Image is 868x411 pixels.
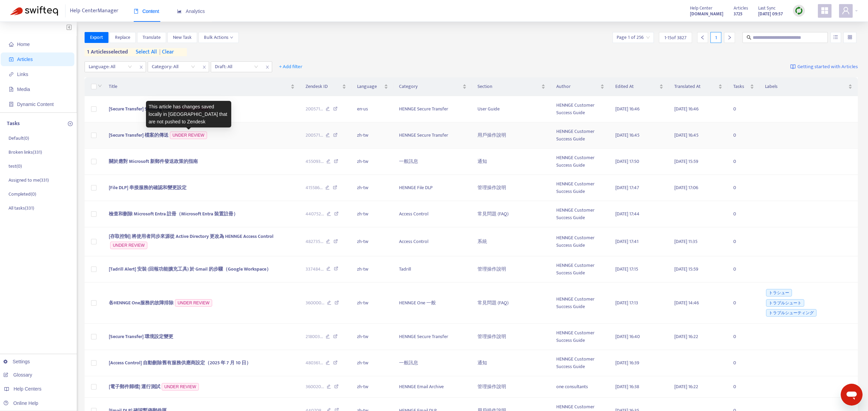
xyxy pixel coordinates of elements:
td: 通知 [472,149,551,175]
span: [DATE] 16:22 [674,333,698,340]
td: 常見問題 (FAQ) [472,201,551,227]
span: [DATE] 16:39 [615,359,639,367]
button: Replace [109,32,136,43]
span: Links [17,72,28,77]
span: [DATE] 17:15 [615,265,638,273]
span: [存取控制] 將使用者同步來源從 Active Directory 更改為 HENNGE Access Control [109,232,274,240]
span: down [230,36,233,39]
td: 0 [728,96,759,122]
span: Replace [115,34,130,41]
a: Getting started with Articles [790,61,858,72]
span: New Task [173,34,192,41]
th: Tasks [728,77,759,96]
span: down [98,84,102,88]
span: [DATE] 17:13 [615,299,638,307]
td: 管理操作說明 [472,324,551,350]
p: Tasks [7,120,20,128]
button: New Task [167,32,197,43]
span: + Add filter [279,63,303,71]
span: right [727,35,732,40]
span: [DATE] 16:22 [674,383,698,391]
td: HENNGE One 一般 [394,283,472,324]
p: Completed ( 0 ) [9,191,36,198]
td: zh-tw [352,256,393,283]
td: HENNGE Customer Success Guide [551,201,610,227]
td: 0 [728,376,759,398]
span: Title [109,83,289,90]
th: Translated At [669,77,728,96]
span: Labels [765,83,847,90]
span: [DATE] 16:46 [615,105,639,113]
span: UNDER REVIEW [110,242,147,249]
span: [DATE] 17:47 [615,184,639,192]
th: Category [394,77,472,96]
span: file-image [9,87,14,92]
td: HENNGE Customer Success Guide [551,122,610,149]
strong: 3725 [734,10,742,18]
span: home [9,42,14,47]
span: select all [136,48,157,56]
span: Help Center Manager [70,4,118,17]
span: 360000 ... [306,299,324,307]
span: clear [157,48,174,56]
span: [Access Control] 自動刪除舊有服務供應商設定（2025 年 7 月 10 日） [109,359,251,367]
p: Assigned to me ( 331 ) [9,177,49,184]
span: Zendesk ID [306,83,341,90]
td: HENNGE Customer Success Guide [551,227,610,256]
td: HENNGE Customer Success Guide [551,256,610,283]
span: user [842,6,850,15]
td: HENNGE Secure Transfer [394,122,472,149]
td: 一般訊息 [394,350,472,376]
span: [Secure Transfer] 環境設定變更 [109,333,173,340]
span: 200571 ... [306,105,323,113]
span: container [9,102,14,107]
span: 480361 ... [306,359,323,367]
span: 關於應對 Microsoft 新郵件發送政策的指南 [109,157,198,165]
span: Dynamic Content [17,102,54,107]
th: Section [472,77,551,96]
span: [DATE] 16:38 [615,383,639,391]
span: Language [357,83,382,90]
span: close [263,63,272,71]
td: Tadrill [394,256,472,283]
p: Default ( 0 ) [9,135,29,142]
span: [DATE] 17:06 [674,184,698,192]
td: en-us [352,96,393,122]
td: 0 [728,256,759,283]
a: [DOMAIN_NAME] [690,10,723,18]
span: 360020 ... [306,383,324,391]
span: [電子郵件歸檔] 運行測試 [109,383,160,391]
td: zh-tw [352,122,393,149]
td: HENNGE Customer Success Guide [551,324,610,350]
td: HENNGE Customer Success Guide [551,175,610,201]
span: 455093 ... [306,158,324,165]
td: 一般訊息 [394,149,472,175]
span: left [700,35,705,40]
span: [Secure Transfer] Sending Files [109,105,173,113]
td: zh-tw [352,175,393,201]
td: HENNGE Email Archive [394,376,472,398]
span: トラブルシュート [766,299,804,307]
p: test ( 0 ) [9,163,22,170]
span: 1 - 15 of 3827 [664,34,687,41]
span: Author [556,83,599,90]
span: [DATE] 16:45 [674,131,698,139]
span: トラブルシューティング [766,309,816,317]
span: [DATE] 16:40 [615,333,640,340]
td: 0 [728,175,759,201]
span: Bulk Actions [204,34,233,41]
td: HENNGE Customer Success Guide [551,283,610,324]
span: 337484 ... [306,265,324,273]
span: Edited At [615,83,658,90]
span: トラシュー [766,289,792,296]
td: zh-tw [352,324,393,350]
span: Section [477,83,540,90]
th: Labels [760,77,858,96]
iframe: Button to launch messaging window [841,384,863,406]
td: 管理操作說明 [472,175,551,201]
span: [DATE] 17:41 [615,238,638,245]
span: Category [399,83,461,90]
span: Last Sync [758,4,776,12]
td: zh-tw [352,149,393,175]
span: [Secure Transfer] 檔案的傳送 [109,131,168,139]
